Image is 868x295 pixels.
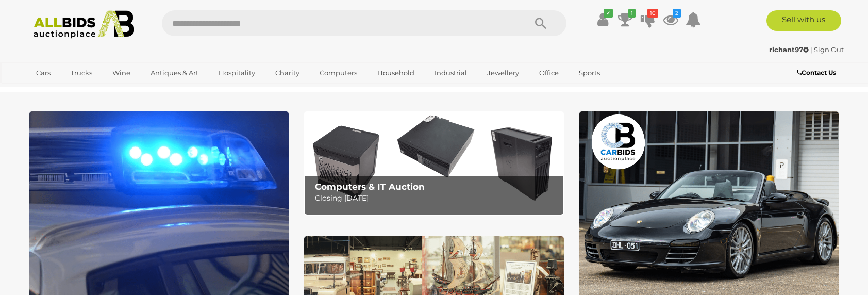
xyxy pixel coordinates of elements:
a: richant97 [769,45,810,54]
strong: richant97 [769,45,809,54]
a: Cars [29,64,57,81]
i: 2 [673,9,681,18]
a: Industrial [428,64,474,81]
b: Contact Us [797,69,836,76]
a: 2 [663,10,678,29]
a: Wine [106,64,137,81]
i: 10 [647,9,658,18]
a: [GEOGRAPHIC_DATA] [29,81,116,99]
a: Trucks [64,64,99,81]
a: Jewellery [480,64,526,81]
a: Sell with us [766,10,841,31]
a: Sign Out [814,45,844,54]
i: ✔ [604,9,613,18]
a: 1 [617,10,633,29]
a: Sports [572,64,607,81]
a: Charity [269,64,306,81]
a: Computers [313,64,364,81]
b: Computers & IT Auction [315,182,425,192]
a: 10 [640,10,656,29]
a: Household [371,64,421,81]
p: Closing [DATE] [315,192,558,205]
a: Antiques & Art [144,64,205,81]
a: Computers & IT Auction Computers & IT Auction Closing [DATE] [304,111,563,215]
img: Allbids.com.au [28,10,140,39]
button: Search [515,10,566,36]
img: Computers & IT Auction [304,111,563,215]
a: ✔ [595,10,610,29]
a: Hospitality [212,64,262,81]
a: Contact Us [797,67,839,78]
i: 1 [628,9,636,18]
span: | [810,45,812,54]
a: Office [532,64,565,81]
